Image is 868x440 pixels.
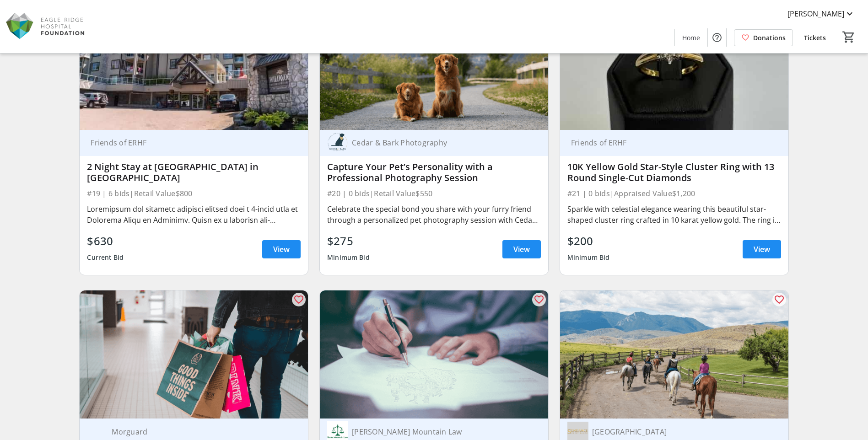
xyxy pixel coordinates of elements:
a: View [743,240,781,258]
mat-icon: favorite_outline [774,294,785,305]
button: [PERSON_NAME] [780,6,863,21]
a: View [502,240,541,258]
div: $630 [87,233,124,249]
img: Capture Your Pet’s Personality with a Professional Photography Session [320,1,548,130]
div: 10K Yellow Gold Star-Style Cluster Ring with 13 Round Single-Cut Diamonds [567,161,781,183]
a: Tickets [797,29,833,46]
mat-icon: favorite_outline [293,294,304,305]
div: Minimum Bid [327,249,370,266]
div: Loremipsum dol sitametc adipisci elitsed doei t 4-incid utla et Dolorema Aliqu en Adminimv. Quisn... [87,204,301,225]
div: Celebrate the special bond you share with your furry friend through a personalized pet photograph... [327,204,541,225]
span: Donations [753,33,786,43]
span: Home [682,33,700,43]
img: All-Inclusive Getaway for Two at Sundance Ranch [560,290,788,419]
img: 2 Night Stay at Wildwood Lodge in Whistler [80,1,308,130]
div: $200 [567,233,610,249]
div: Morguard [108,427,290,436]
img: 10K Yellow Gold Star-Style Cluster Ring with 13 Round Single-Cut Diamonds [560,1,788,130]
button: Help [708,28,726,47]
div: #19 | 6 bids | Retail Value $800 [87,187,301,200]
div: #20 | 0 bids | Retail Value $550 [327,187,541,200]
a: View [262,240,301,258]
a: Donations [734,29,793,46]
div: #21 | 0 bids | Appraised Value $1,200 [567,187,781,200]
img: Cedar & Bark Photography [327,132,348,153]
div: Current Bid [87,249,124,266]
div: Minimum Bid [567,249,610,266]
span: View [273,244,290,255]
div: Friends of ERHF [87,138,290,147]
div: Friends of ERHF [567,138,770,147]
div: Cedar & Bark Photography [348,138,530,147]
a: Home [675,29,707,46]
img: Eagle Ridge Hospital Foundation's Logo [5,4,87,49]
img: $1,000 Coquitlam Centre Gift Card [80,290,308,419]
span: Tickets [804,33,826,43]
span: [PERSON_NAME] [787,8,844,19]
mat-icon: favorite_outline [534,294,545,305]
div: [PERSON_NAME] Mountain Law [348,427,530,436]
div: 2 Night Stay at [GEOGRAPHIC_DATA] in [GEOGRAPHIC_DATA] [87,161,301,183]
div: [GEOGRAPHIC_DATA] [588,427,770,436]
div: $275 [327,233,370,249]
button: Cart [841,29,857,45]
div: Sparkle with celestial elegance wearing this beautiful star-shaped cluster ring crafted in 10 kar... [567,204,781,225]
div: Capture Your Pet’s Personality with a Professional Photography Session [327,161,541,183]
img: Burke Mountain Law: $200 Toward Services [320,290,548,419]
span: View [513,244,530,255]
span: View [754,244,770,255]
